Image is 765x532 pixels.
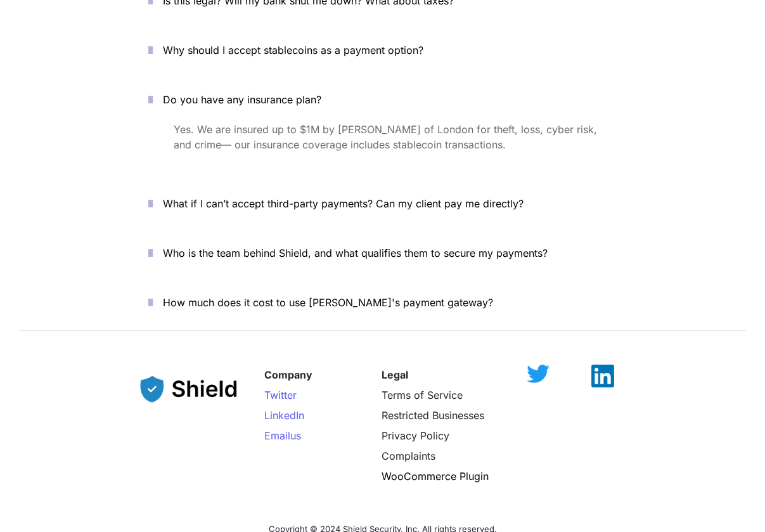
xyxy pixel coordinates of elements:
button: Why should I accept stablecoins as a payment option? [129,30,636,70]
button: What if I can’t accept third-party payments? Can my client pay me directly? [129,184,636,223]
a: Terms of Service [382,389,463,401]
button: Who is the team behind Shield, and what qualifies them to secure my payments? [129,233,636,273]
span: How much does it cost to use [PERSON_NAME]'s payment gateway? [163,296,493,309]
span: Who is the team behind Shield, and what qualifies them to secure my payments? [163,247,548,259]
a: WooCommerce Plugin [382,470,489,483]
button: How much does it cost to use [PERSON_NAME]'s payment gateway? [129,283,636,322]
button: Do you have any insurance plan? [129,80,636,119]
a: Emailus [264,429,301,442]
span: Do you have any insurance plan? [163,93,321,106]
div: Do you have any insurance plan? [129,119,636,174]
strong: Legal [382,368,408,381]
span: us [290,429,301,442]
span: What if I can’t accept third-party payments? Can my client pay me directly? [163,197,524,210]
a: LinkedIn [264,409,304,422]
span: Yes. We are insured up to $1M by [PERSON_NAME] of London for theft, loss, cyber risk, and crime— ... [174,123,600,151]
a: Complaints [382,450,435,462]
span: Email [264,429,290,442]
a: Restricted Businesses [382,409,484,422]
a: Twitter [264,389,297,401]
span: Why should I accept stablecoins as a payment option? [163,44,423,56]
strong: Company [264,368,312,381]
a: Privacy Policy [382,429,449,442]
